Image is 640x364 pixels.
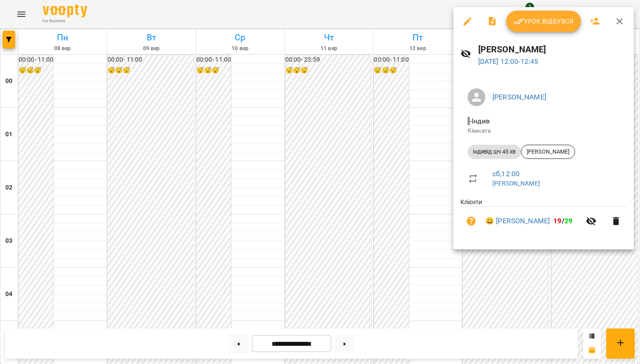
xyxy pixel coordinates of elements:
[513,16,574,27] span: Урок відбувся
[468,117,492,125] span: - Індив
[468,127,620,135] p: Кімната
[460,210,482,232] button: Візит ще не сплачено. Додати оплату?
[553,217,561,225] span: 19
[564,217,572,225] span: 29
[492,93,546,101] a: [PERSON_NAME]
[521,148,575,156] span: [PERSON_NAME]
[492,170,520,178] a: сб , 12:00
[468,148,521,156] span: індивід шч 45 хв
[478,57,539,66] a: [DATE] 12:00-12:45
[478,43,627,56] h6: [PERSON_NAME]
[492,180,540,187] a: [PERSON_NAME]
[485,216,550,226] a: 😀 [PERSON_NAME]
[553,217,572,225] b: /
[506,11,581,32] button: Урок відбувся
[460,198,627,239] ul: Клієнти
[521,145,575,159] div: [PERSON_NAME]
